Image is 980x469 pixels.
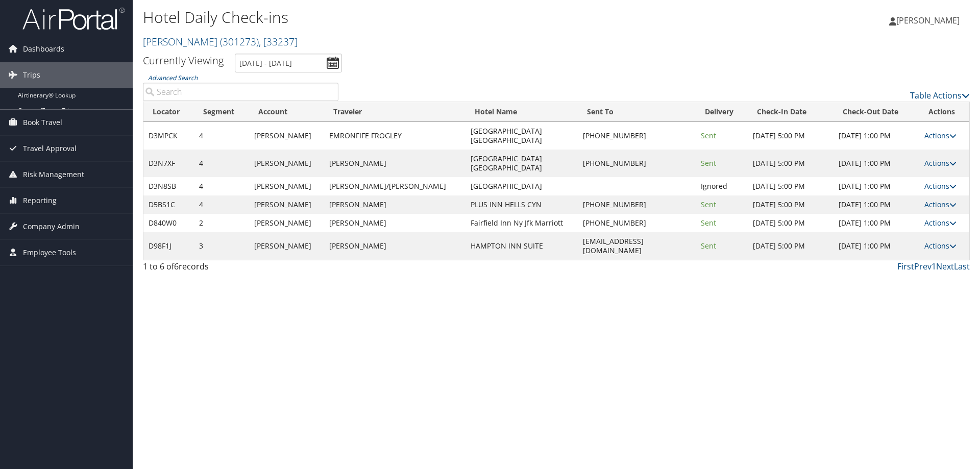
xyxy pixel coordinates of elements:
td: [DATE] 5:00 PM [748,214,834,232]
img: airportal-logo.png [22,7,125,31]
td: D5BS1C [143,195,194,214]
td: D840W0 [143,214,194,232]
td: PLUS INN HELLS CYN [465,195,578,214]
a: [PERSON_NAME] [143,35,298,48]
td: [DATE] 5:00 PM [748,177,834,195]
td: [GEOGRAPHIC_DATA] [GEOGRAPHIC_DATA] [465,150,578,177]
a: Actions [924,181,957,191]
span: Employee Tools [23,240,76,265]
span: Sent [701,241,716,251]
td: 2 [194,214,249,232]
td: [GEOGRAPHIC_DATA] [GEOGRAPHIC_DATA] [465,122,578,150]
a: Actions [924,218,957,228]
a: First [897,261,914,272]
td: [DATE] 5:00 PM [748,150,834,177]
a: Last [954,261,970,272]
td: HAMPTON INN SUITE [465,232,578,260]
span: Book Travel [23,110,62,135]
td: [DATE] 1:00 PM [834,195,919,214]
td: D98F1J [143,232,194,260]
td: [GEOGRAPHIC_DATA] [465,177,578,195]
span: , [ 33237 ] [259,35,298,48]
span: Sent [701,131,716,140]
span: ( 301273 ) [220,35,259,48]
td: 3 [194,232,249,260]
th: Delivery: activate to sort column ascending [696,102,748,122]
td: [DATE] 1:00 PM [834,122,919,150]
td: [DATE] 1:00 PM [834,214,919,232]
th: Segment: activate to sort column ascending [194,102,249,122]
span: Ignored [701,181,727,191]
a: 1 [932,261,936,272]
td: [DATE] 5:00 PM [748,232,834,260]
td: D3N8SB [143,177,194,195]
span: Sent [701,218,716,228]
div: 1 to 6 of records [143,260,338,278]
td: [PERSON_NAME] [324,150,465,177]
a: [PERSON_NAME] [889,5,970,36]
td: [PERSON_NAME]/[PERSON_NAME] [324,177,465,195]
a: Actions [924,241,957,251]
a: Actions [924,131,957,140]
td: [PERSON_NAME] [324,214,465,232]
span: Risk Management [23,162,84,187]
td: [PHONE_NUMBER] [578,122,695,150]
td: 4 [194,195,249,214]
span: Travel Approval [23,136,77,161]
a: Prev [914,261,932,272]
td: [PHONE_NUMBER] [578,195,695,214]
th: Locator: activate to sort column ascending [143,102,194,122]
td: [PERSON_NAME] [324,195,465,214]
td: [PERSON_NAME] [324,232,465,260]
span: [PERSON_NAME] [896,15,960,26]
input: [DATE] - [DATE] [235,54,342,72]
input: Advanced Search [143,83,338,101]
span: Sent [701,200,716,209]
a: Table Actions [910,90,970,101]
td: [PHONE_NUMBER] [578,214,695,232]
th: Sent To: activate to sort column ascending [578,102,695,122]
span: Dashboards [23,36,64,62]
td: Fairfield Inn Ny Jfk Marriott [465,214,578,232]
td: 4 [194,122,249,150]
span: Company Admin [23,214,80,239]
span: Reporting [23,188,57,213]
td: [PHONE_NUMBER] [578,150,695,177]
a: Actions [924,200,957,209]
td: EMRONFIFE FROGLEY [324,122,465,150]
th: Actions [919,102,969,122]
td: [PERSON_NAME] [249,177,324,195]
span: 6 [174,261,179,272]
th: Account: activate to sort column ascending [249,102,324,122]
td: [DATE] 5:00 PM [748,122,834,150]
h1: Hotel Daily Check-ins [143,7,694,28]
td: [EMAIL_ADDRESS][DOMAIN_NAME] [578,232,695,260]
td: [DATE] 5:00 PM [748,195,834,214]
td: [PERSON_NAME] [249,195,324,214]
h3: Currently Viewing [143,54,224,67]
td: 4 [194,177,249,195]
td: 4 [194,150,249,177]
th: Check-In Date: activate to sort column ascending [748,102,834,122]
a: Advanced Search [148,73,198,82]
td: D3MPCK [143,122,194,150]
td: [PERSON_NAME] [249,232,324,260]
span: Sent [701,158,716,168]
th: Traveler: activate to sort column ascending [324,102,465,122]
a: Next [936,261,954,272]
td: [PERSON_NAME] [249,122,324,150]
td: [PERSON_NAME] [249,150,324,177]
th: Check-Out Date: activate to sort column ascending [834,102,919,122]
td: [DATE] 1:00 PM [834,150,919,177]
td: [PERSON_NAME] [249,214,324,232]
span: Trips [23,62,40,88]
td: D3N7XF [143,150,194,177]
th: Hotel Name: activate to sort column ascending [465,102,578,122]
td: [DATE] 1:00 PM [834,232,919,260]
td: [DATE] 1:00 PM [834,177,919,195]
a: Actions [924,158,957,168]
